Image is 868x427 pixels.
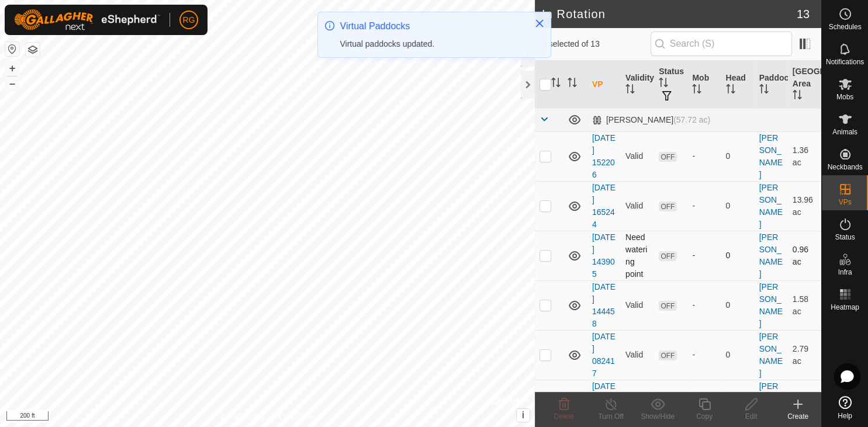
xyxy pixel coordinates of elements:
span: OFF [659,251,676,261]
td: Need watering point [621,231,654,280]
span: Infra [838,269,852,276]
td: 0 [721,231,755,280]
th: Head [721,61,755,109]
button: – [5,77,19,91]
th: Paddock [755,61,788,109]
td: 1.58 ac [788,280,821,330]
div: - [692,200,716,212]
span: Notifications [826,58,864,65]
td: 0 [721,131,755,181]
td: 0 [721,181,755,231]
span: RG [183,14,195,26]
td: 1.36 ac [788,131,821,181]
span: Schedules [828,23,861,30]
input: Search (S) [651,32,792,56]
p-sorticon: Activate to sort [568,79,577,89]
a: [PERSON_NAME] [759,183,783,229]
span: Animals [832,129,857,136]
span: OFF [659,350,676,360]
div: Virtual Paddocks [340,19,523,33]
div: - [692,349,716,361]
a: [PERSON_NAME] [759,232,783,279]
span: Status [835,234,855,241]
td: Valid [621,181,654,231]
a: Privacy Policy [221,412,265,422]
a: [PERSON_NAME] [759,332,783,378]
span: 0 selected of 13 [542,38,651,50]
p-sorticon: Activate to sort [759,86,769,95]
span: i [522,410,524,420]
p-sorticon: Activate to sort [692,86,701,95]
div: [PERSON_NAME] [592,115,710,125]
button: Close [531,15,548,32]
div: - [692,299,716,311]
div: - [692,249,716,262]
span: VPs [838,199,851,206]
td: Valid [621,131,654,181]
td: 13.96 ac [788,181,821,231]
span: Help [838,412,852,419]
th: Status [654,61,687,109]
th: [GEOGRAPHIC_DATA] Area [788,61,821,109]
button: i [517,409,530,422]
p-sorticon: Activate to sort [726,86,735,95]
span: OFF [659,152,676,162]
th: Validity [621,61,654,109]
td: 2.79 ac [788,330,821,380]
th: VP [587,61,621,109]
span: Delete [554,412,575,421]
td: 0 [721,330,755,380]
a: [DATE] 082417 [592,332,615,378]
span: (57.72 ac) [673,115,710,124]
div: Virtual paddocks updated. [340,38,523,50]
button: + [5,61,19,75]
td: 0.96 ac [788,231,821,280]
div: Create [774,411,821,422]
div: Turn Off [587,411,634,422]
a: [DATE] 144458 [592,282,615,328]
p-sorticon: Activate to sort [551,79,561,89]
button: Reset Map [5,42,19,56]
span: 13 [797,5,810,23]
span: Mobs [836,93,853,100]
div: Show/Hide [634,411,681,422]
p-sorticon: Activate to sort [625,86,635,95]
a: [DATE] 143905 [592,232,615,279]
button: Map Layers [26,43,40,57]
div: Copy [681,411,728,422]
p-sorticon: Activate to sort [659,79,668,89]
span: OFF [659,202,676,211]
th: Mob [687,61,721,109]
a: [DATE] 152206 [592,133,615,179]
a: Contact Us [279,412,313,422]
span: OFF [659,301,676,311]
img: Gallagher Logo [14,9,160,30]
a: Help [822,391,868,424]
a: [PERSON_NAME] [759,282,783,328]
td: Valid [621,280,654,330]
span: Heatmap [831,304,859,311]
a: [PERSON_NAME] [759,133,783,179]
td: 0 [721,280,755,330]
td: Valid [621,330,654,380]
div: - [692,150,716,162]
span: Neckbands [827,164,862,171]
a: [DATE] 165244 [592,183,615,229]
h2: In Rotation [542,7,797,21]
p-sorticon: Activate to sort [793,92,802,101]
div: Edit [728,411,774,422]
